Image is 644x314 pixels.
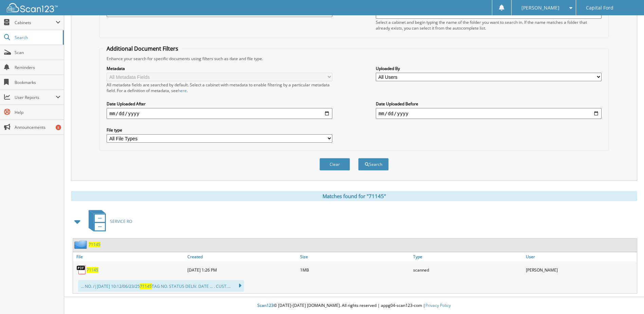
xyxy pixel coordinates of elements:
[376,108,602,119] input: end
[610,281,644,314] iframe: Chat Widget
[15,50,60,55] span: Scan
[411,263,524,277] div: scanned
[186,252,298,261] a: Created
[521,6,559,10] span: [PERSON_NAME]
[15,80,60,85] span: Bookmarks
[586,6,613,10] span: Capital Ford
[140,283,152,289] span: 71145
[110,219,132,224] span: SERVICE RO
[15,65,60,70] span: Reminders
[78,280,244,292] div: ... NO. /|[DATE] 10:12/06/23/25 TAG NO. STATUS DELIV. DATE ... . CUST....
[298,252,411,261] a: Size
[85,208,132,235] a: SERVICE RO
[15,35,59,40] span: Search
[411,252,524,261] a: Type
[76,265,87,275] img: PDF.png
[7,3,58,12] img: scan123-logo-white.svg
[74,240,89,249] img: folder2.png
[319,158,350,171] button: Clear
[107,101,332,107] label: Date Uploaded After
[107,127,332,133] label: File type
[178,88,187,93] a: here
[186,263,298,277] div: [DATE] 1:26 PM
[71,191,637,201] div: Matches found for "71145"
[524,252,637,261] a: User
[56,125,61,130] div: 8
[358,158,389,171] button: Search
[15,124,60,130] span: Announcements
[64,297,644,314] div: © [DATE]-[DATE] [DOMAIN_NAME]. All rights reserved | appg04-scan123-com |
[103,45,182,52] legend: Additional Document Filters
[73,252,186,261] a: File
[107,108,332,119] input: start
[87,267,98,273] a: 71145
[376,101,602,107] label: Date Uploaded Before
[107,82,332,93] div: All metadata fields are searched by default. Select a cabinet with metadata to enable filtering b...
[257,302,274,308] span: Scan123
[524,263,637,277] div: [PERSON_NAME]
[425,302,451,308] a: Privacy Policy
[103,56,605,62] div: Enhance your search for specific documents using filters such as date and file type.
[89,242,100,247] a: 71145
[15,20,56,25] span: Cabinets
[376,66,602,71] label: Uploaded By
[376,19,602,31] div: Select a cabinet and begin typing the name of the folder you want to search in. If the name match...
[15,109,60,115] span: Help
[298,263,411,277] div: 1MB
[15,94,56,100] span: User Reports
[107,66,332,71] label: Metadata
